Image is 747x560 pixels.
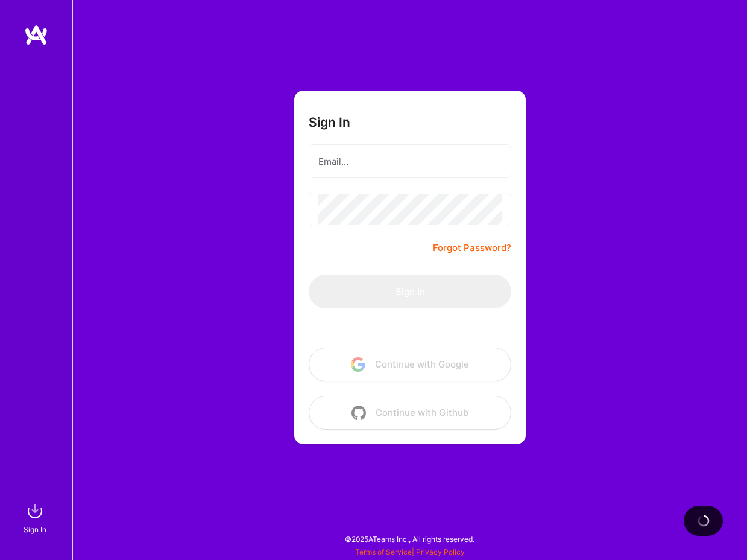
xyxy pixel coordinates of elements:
[433,241,511,255] a: Forgot Password?
[25,499,47,536] a: sign inSign In
[309,275,511,308] button: Sign In
[23,499,47,523] img: sign in
[318,146,502,177] input: Email...
[72,524,747,554] div: © 2025 ATeams Inc., All rights reserved.
[355,547,412,556] a: Terms of Service
[24,24,48,46] img: logo
[309,396,511,430] button: Continue with Github
[351,406,366,420] img: icon
[355,547,465,556] span: |
[695,512,712,529] img: loading
[416,547,465,556] a: Privacy Policy
[351,357,365,372] img: icon
[24,523,46,536] div: Sign In
[309,115,350,130] h3: Sign In
[309,348,511,381] button: Continue with Google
